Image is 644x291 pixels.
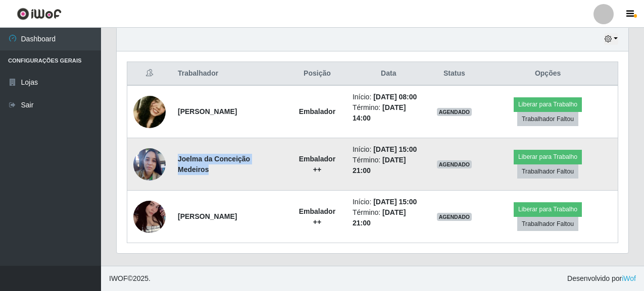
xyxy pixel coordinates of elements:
th: Trabalhador [172,62,288,86]
li: Término: [353,102,425,124]
button: Liberar para Trabalho [514,97,582,111]
strong: Embalador [299,107,335,115]
li: Início: [353,144,425,155]
span: AGENDADO [437,108,472,116]
th: Status [431,62,478,86]
a: iWof [622,274,636,282]
span: IWOF [109,274,128,282]
button: Trabalhador Faltou [517,112,578,126]
li: Início: [353,197,425,207]
th: Data [346,62,431,86]
button: Liberar para Trabalho [514,150,582,164]
button: Trabalhador Faltou [517,217,578,231]
li: Início: [353,92,425,102]
th: Posição [288,62,346,86]
li: Término: [353,155,425,176]
li: Término: [353,207,425,228]
img: 1666052653586.jpeg [133,78,166,146]
time: [DATE] 08:00 [373,93,417,101]
strong: Joelma da Conceição Medeiros [178,155,250,173]
img: 1754014885727.jpeg [133,142,166,186]
span: AGENDADO [437,160,472,168]
button: Liberar para Trabalho [514,202,582,216]
strong: [PERSON_NAME] [178,107,237,115]
span: © 2025 . [109,273,151,284]
button: Trabalhador Faltou [517,164,578,179]
img: CoreUI Logo [17,8,62,20]
span: AGENDADO [437,213,472,221]
strong: Embalador ++ [299,155,335,173]
strong: [PERSON_NAME] [178,212,237,220]
img: 1757113340367.jpeg [133,181,166,252]
time: [DATE] 15:00 [373,145,417,153]
th: Opções [478,62,618,86]
strong: Embalador ++ [299,207,335,226]
time: [DATE] 15:00 [373,198,417,206]
span: Desenvolvido por [567,273,636,284]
